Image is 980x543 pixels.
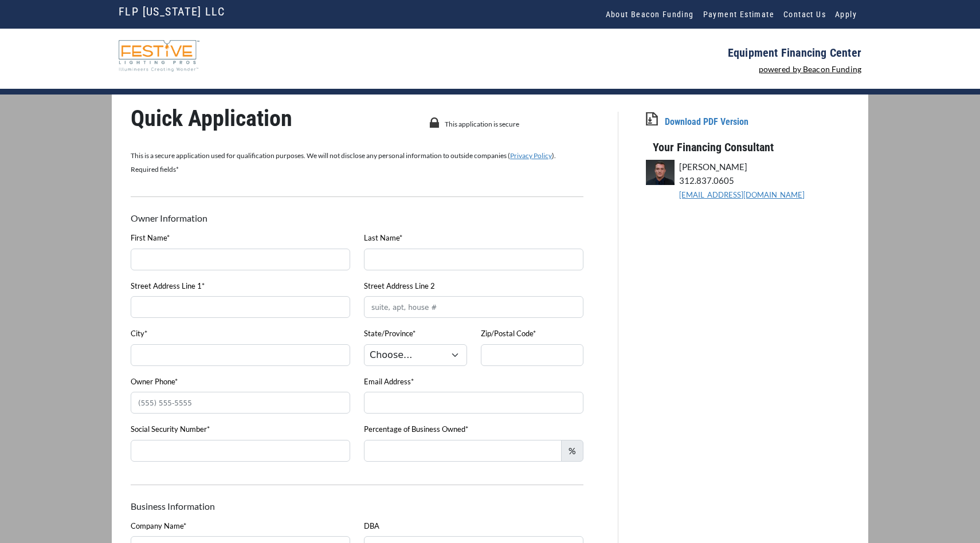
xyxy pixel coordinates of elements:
[131,281,205,292] label: Street Address Line 1*
[364,376,414,388] label: Email Address*
[679,160,849,174] p: [PERSON_NAME]
[646,112,658,125] img: app-download.png
[131,392,350,414] input: (555) 555-5555
[646,129,875,154] p: Your Financing Consultant
[131,149,583,176] p: This is a secure application used for qualification purposes. We will not disclose any personal i...
[497,46,861,60] p: Equipment Financing Center
[679,174,849,187] p: 312.837.0605
[131,233,170,244] label: First Name*
[679,190,805,199] a: [EMAIL_ADDRESS][DOMAIN_NAME]
[131,376,178,388] label: Owner Phone*
[364,281,435,292] label: Street Address Line 2
[131,211,272,225] p: Owner Information
[665,116,748,127] a: Download PDF Version
[429,117,439,128] img: lock-icon.png
[561,440,583,462] span: %
[364,521,379,532] label: DBA
[131,521,186,532] label: Company Name*
[131,424,210,435] label: Social Security Number*
[510,151,552,160] a: Privacy Policy
[759,64,862,74] a: powered by Beacon Funding
[481,328,536,340] label: Zip/Postal Code*
[445,117,574,131] p: This application is secure
[119,40,199,72] img: FLP-Logo_Web.png
[364,328,415,340] label: State/Province*
[364,233,402,244] label: Last Name*
[364,424,468,435] label: Percentage of Business Owned*
[131,112,389,125] p: Quick Application
[131,499,583,513] p: Business Information
[131,328,147,340] label: City*
[646,160,675,185] img: HMartell.jpg
[364,296,583,318] input: suite, apt, house #
[119,2,225,21] a: FLP [US_STATE] LLC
